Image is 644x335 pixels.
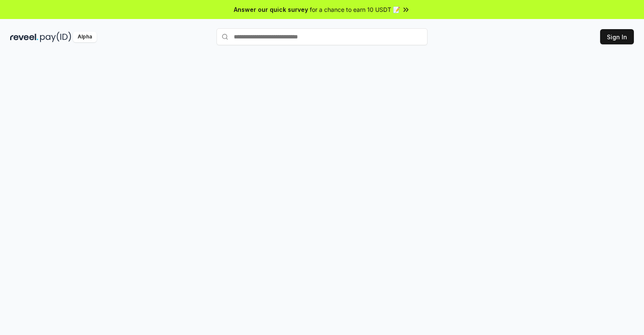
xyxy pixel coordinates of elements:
[310,5,400,14] span: for a chance to earn 10 USDT 📝
[234,5,308,14] span: Answer our quick survey
[600,29,634,44] button: Sign In
[10,32,38,42] img: reveel_dark
[73,32,97,42] div: Alpha
[40,32,71,42] img: pay_id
